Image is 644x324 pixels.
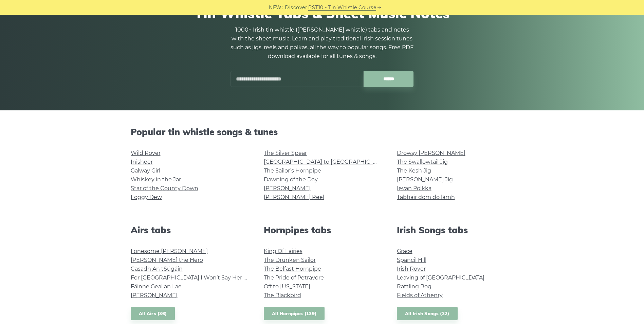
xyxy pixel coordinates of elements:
a: [PERSON_NAME] the Hero [131,257,203,263]
a: For [GEOGRAPHIC_DATA] I Won’t Say Her Name [131,274,260,281]
a: All Hornpipes (139) [264,307,325,321]
a: Drowsy [PERSON_NAME] [397,150,465,156]
a: King Of Fairies [264,248,302,254]
a: [PERSON_NAME] Jig [397,176,453,183]
a: [PERSON_NAME] Reel [264,194,324,200]
a: Fáinne Geal an Lae [131,283,182,290]
p: 1000+ Irish tin whistle ([PERSON_NAME] whistle) tabs and notes with the sheet music. Learn and pl... [231,25,414,61]
a: The Blackbird [264,292,301,299]
a: PST10 - Tin Whistle Course [308,4,376,12]
a: Foggy Dew [131,194,162,200]
a: Whiskey in the Jar [131,176,181,183]
h2: Hornpipes tabs [264,225,381,235]
h1: Tin Whistle Tabs & Sheet Music Notes [131,5,514,21]
a: Lonesome [PERSON_NAME] [131,248,208,254]
h2: Airs tabs [131,225,247,235]
a: Leaving of [GEOGRAPHIC_DATA] [397,274,484,281]
h2: Popular tin whistle songs & tunes [131,127,514,137]
a: All Airs (36) [131,307,175,321]
a: All Irish Songs (32) [397,307,458,321]
a: Casadh An tSúgáin [131,266,183,272]
a: Wild Rover [131,150,161,156]
a: The Silver Spear [264,150,307,156]
a: The Swallowtail Jig [397,159,448,165]
a: Inisheer [131,159,153,165]
a: Off to [US_STATE] [264,283,310,290]
a: Fields of Athenry [397,292,443,299]
a: [PERSON_NAME] [264,185,311,192]
span: NEW: [269,4,283,12]
a: Ievan Polkka [397,185,431,192]
a: Galway Girl [131,167,160,174]
h2: Irish Songs tabs [397,225,514,235]
a: Grace [397,248,412,254]
a: [GEOGRAPHIC_DATA] to [GEOGRAPHIC_DATA] [264,159,389,165]
a: Spancil Hill [397,257,426,263]
a: The Kesh Jig [397,167,431,174]
a: The Pride of Petravore [264,274,324,281]
a: The Sailor’s Hornpipe [264,167,321,174]
a: The Drunken Sailor [264,257,316,263]
a: Rattling Bog [397,283,431,290]
a: Dawning of the Day [264,176,318,183]
span: Discover [285,4,307,12]
a: Tabhair dom do lámh [397,194,455,200]
a: Star of the County Down [131,185,198,192]
a: The Belfast Hornpipe [264,266,321,272]
a: [PERSON_NAME] [131,292,178,299]
a: Irish Rover [397,266,426,272]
